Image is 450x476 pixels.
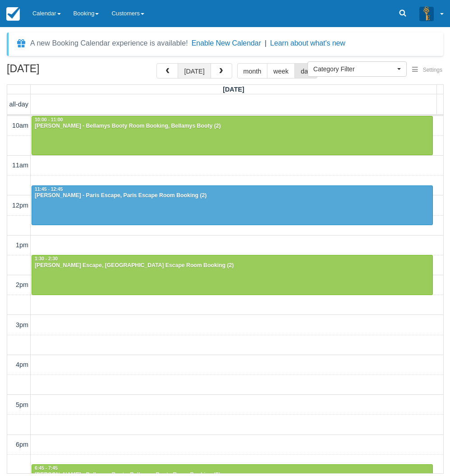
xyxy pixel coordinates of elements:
[30,38,188,49] div: A new Booking Calendar experience is available!
[32,116,433,156] a: 10:00 - 11:00[PERSON_NAME] - Bellamys Booty Room Booking, Bellamys Booty (2)
[16,321,28,328] span: 3pm
[16,281,28,288] span: 2pm
[12,122,28,129] span: 10am
[12,162,28,169] span: 11am
[35,187,63,192] span: 11:45 - 12:45
[313,65,395,74] span: Category Filter
[407,64,448,77] button: Settings
[35,256,58,261] span: 1:30 - 2:30
[35,466,58,471] span: 6:45 - 7:45
[308,61,407,77] button: Category Filter
[265,39,266,47] span: |
[32,185,433,225] a: 11:45 - 12:45[PERSON_NAME] - Paris Escape, Paris Escape Room Booking (2)
[192,39,261,48] button: Enable New Calendar
[16,401,28,408] span: 5pm
[223,86,244,93] span: [DATE]
[34,192,430,199] div: [PERSON_NAME] - Paris Escape, Paris Escape Room Booking (2)
[419,6,434,21] img: A3
[34,262,430,269] div: [PERSON_NAME] Escape, [GEOGRAPHIC_DATA] Escape Room Booking (2)
[34,123,430,130] div: [PERSON_NAME] - Bellamys Booty Room Booking, Bellamys Booty (2)
[32,255,433,295] a: 1:30 - 2:30[PERSON_NAME] Escape, [GEOGRAPHIC_DATA] Escape Room Booking (2)
[9,101,28,108] span: all-day
[178,63,211,79] button: [DATE]
[16,241,28,249] span: 1pm
[6,7,20,21] img: checkfront-main-nav-mini-logo.png
[267,63,295,79] button: week
[270,39,345,47] a: Learn about what's new
[294,63,317,79] button: day
[7,63,121,80] h2: [DATE]
[16,441,28,448] span: 6pm
[423,67,442,73] span: Settings
[12,202,28,209] span: 12pm
[35,117,63,122] span: 10:00 - 11:00
[16,361,28,368] span: 4pm
[237,63,268,79] button: month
